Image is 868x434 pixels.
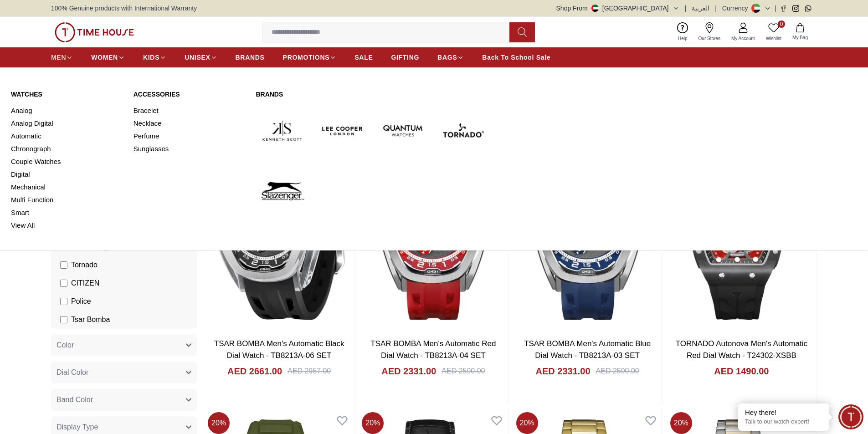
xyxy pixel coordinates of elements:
[695,35,724,42] span: Our Stores
[71,314,110,325] span: Tsar Bomba
[685,4,687,13] span: |
[591,5,599,12] img: United Arab Emirates
[56,394,93,405] span: Band Color
[91,53,118,62] span: WOMEN
[11,90,123,99] a: Watches
[381,365,436,378] h4: AED 2331.00
[714,365,769,378] h4: AED 1490.00
[91,49,125,66] a: WOMEN
[692,4,709,13] button: العربية
[482,49,550,66] a: Back To School Sale
[524,339,651,360] a: TSAR BOMBA Men's Automatic Blue Dial Watch - TB8213A-03 SET
[134,104,245,117] a: Bracelet
[482,53,550,62] span: Back To School Sale
[60,316,67,323] input: Tsar Bomba
[208,412,230,434] span: 20 %
[11,168,123,181] a: Digital
[11,181,123,194] a: Mechanical
[442,366,485,377] div: AED 2590.00
[792,5,799,12] a: Instagram
[693,20,726,44] a: Our Stores
[51,389,197,411] button: Band Color
[760,20,787,44] a: 0Wishlist
[134,90,245,99] a: Accessories
[60,280,67,287] input: CITIZEN
[762,35,785,42] span: Wishlist
[283,49,337,66] a: PROMOTIONS
[391,49,419,66] a: GIFTING
[256,104,308,157] img: Kenneth Scott
[11,130,123,143] a: Automatic
[775,4,776,13] span: |
[143,49,166,66] a: KIDS
[673,20,693,44] a: Help
[236,53,265,62] span: BRANDS
[11,219,123,232] a: View All
[55,22,134,42] img: ...
[56,367,88,378] span: Dial Color
[60,298,67,305] input: Police
[143,53,159,62] span: KIDS
[236,49,265,66] a: BRANDS
[134,130,245,143] a: Perfume
[51,4,197,13] span: 100% Genuine products with International Warranty
[376,104,429,157] img: Quantum
[556,4,679,13] button: Shop From[GEOGRAPHIC_DATA]
[283,53,330,62] span: PROMOTIONS
[789,34,812,41] span: My Bag
[11,194,123,206] a: Multi Function
[596,366,639,377] div: AED 2590.00
[256,164,308,217] img: Slazenger
[354,53,373,62] span: SALE
[354,49,373,66] a: SALE
[71,260,98,271] span: Tornado
[437,53,457,62] span: BAGS
[780,5,787,12] a: Facebook
[715,4,717,13] span: |
[535,365,590,378] h4: AED 2331.00
[256,90,489,99] a: Brands
[51,362,197,383] button: Dial Color
[60,261,67,269] input: Tornado
[185,53,210,62] span: UNISEX
[11,104,123,117] a: Analog
[745,408,822,417] div: Hey there!
[722,4,752,13] div: Currency
[728,35,759,42] span: My Account
[214,339,344,360] a: TSAR BOMBA Men's Automatic Black Dial Watch - TB8213A-06 SET
[437,104,489,157] img: Tornado
[674,35,691,42] span: Help
[745,418,822,426] p: Talk to our watch expert!
[51,334,197,356] button: Color
[288,366,331,377] div: AED 2957.00
[316,104,369,157] img: Lee Cooper
[185,49,217,66] a: UNISEX
[134,143,245,155] a: Sunglasses
[11,143,123,155] a: Chronograph
[134,117,245,130] a: Necklace
[71,278,99,289] span: CITIZEN
[51,53,66,62] span: MEN
[778,20,785,28] span: 0
[11,117,123,130] a: Analog Digital
[56,340,74,351] span: Color
[391,53,419,62] span: GIFTING
[670,412,692,434] span: 20 %
[362,412,384,434] span: 20 %
[11,206,123,219] a: Smart
[51,49,73,66] a: MEN
[56,422,98,433] span: Display Type
[437,49,464,66] a: BAGS
[227,365,282,378] h4: AED 2661.00
[838,404,863,429] div: Chat Widget
[676,339,807,360] a: TORNADO Autonova Men's Automatic Red Dial Watch - T24302-XSBB
[516,412,538,434] span: 20 %
[805,5,812,12] a: Whatsapp
[787,21,813,43] button: My Bag
[11,155,123,168] a: Couple Watches
[370,339,496,360] a: TSAR BOMBA Men's Automatic Red Dial Watch - TB8213A-04 SET
[71,296,91,307] span: Police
